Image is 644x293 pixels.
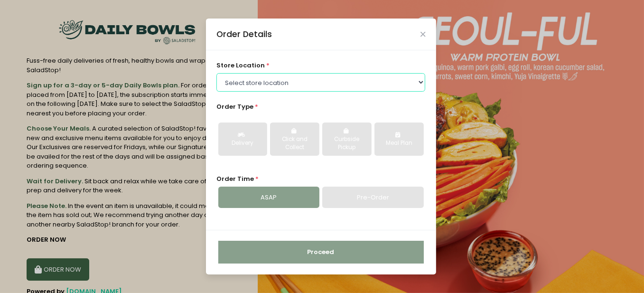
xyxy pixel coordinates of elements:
[216,61,265,70] span: store location
[218,241,424,264] button: Proceed
[218,123,267,156] button: Delivery
[322,123,371,156] button: Curbside Pickup
[216,102,253,111] span: Order Type
[216,28,272,40] div: Order Details
[270,123,319,156] button: Click and Collect
[216,174,254,183] span: Order Time
[277,135,312,152] div: Click and Collect
[329,135,364,152] div: Curbside Pickup
[225,139,261,148] div: Delivery
[420,32,425,37] button: Close
[374,123,423,156] button: Meal Plan
[381,139,417,148] div: Meal Plan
